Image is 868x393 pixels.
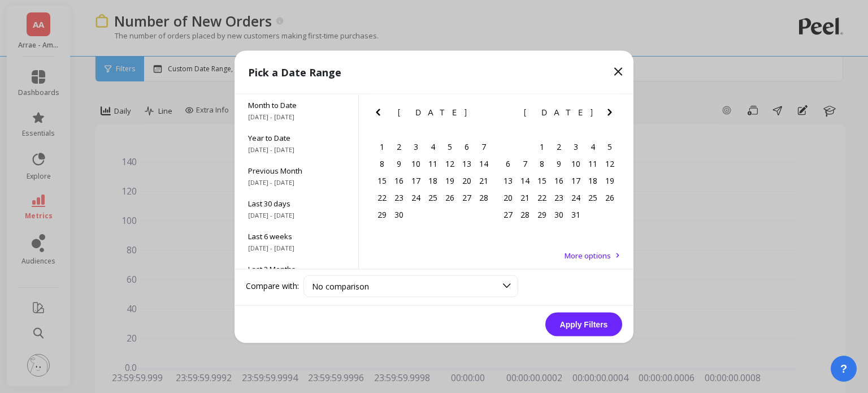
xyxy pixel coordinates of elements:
[374,206,390,223] div: Choose Sunday, June 29th, 2025
[374,138,492,223] div: month 2025-06
[424,189,441,206] div: Choose Wednesday, June 25th, 2025
[390,138,407,155] div: Choose Monday, June 2nd, 2025
[565,250,611,260] span: More options
[248,178,345,187] span: [DATE] - [DATE]
[441,138,458,155] div: Choose Thursday, June 5th, 2025
[500,172,517,189] div: Choose Sunday, July 13th, 2025
[584,172,601,189] div: Choose Friday, July 18th, 2025
[567,172,584,189] div: Choose Thursday, July 17th, 2025
[500,155,517,172] div: Choose Sunday, July 6th, 2025
[477,105,495,123] button: Next Month
[475,155,492,172] div: Choose Saturday, June 14th, 2025
[390,172,407,189] div: Choose Monday, June 16th, 2025
[407,138,424,155] div: Choose Tuesday, June 3rd, 2025
[550,206,567,223] div: Choose Wednesday, July 30th, 2025
[831,356,857,382] button: ?
[390,155,407,172] div: Choose Monday, June 9th, 2025
[550,189,567,206] div: Choose Wednesday, July 23rd, 2025
[533,206,550,223] div: Choose Tuesday, July 29th, 2025
[248,210,345,219] span: [DATE] - [DATE]
[533,155,550,172] div: Choose Tuesday, July 8th, 2025
[441,172,458,189] div: Choose Thursday, June 19th, 2025
[533,138,550,155] div: Choose Tuesday, July 1st, 2025
[371,105,389,123] button: Previous Month
[567,206,584,223] div: Choose Thursday, July 31st, 2025
[517,155,533,172] div: Choose Monday, July 7th, 2025
[374,172,390,189] div: Choose Sunday, June 15th, 2025
[584,155,601,172] div: Choose Friday, July 11th, 2025
[497,105,515,123] button: Previous Month
[550,155,567,172] div: Choose Wednesday, July 9th, 2025
[390,206,407,223] div: Choose Monday, June 30th, 2025
[374,138,390,155] div: Choose Sunday, June 1st, 2025
[441,155,458,172] div: Choose Thursday, June 12th, 2025
[545,312,622,336] button: Apply Filters
[567,189,584,206] div: Choose Thursday, July 24th, 2025
[524,107,594,116] span: [DATE]
[248,264,345,274] span: Last 3 Months
[500,138,618,223] div: month 2025-07
[374,189,390,206] div: Choose Sunday, June 22nd, 2025
[475,172,492,189] div: Choose Saturday, June 21st, 2025
[500,206,517,223] div: Choose Sunday, July 27th, 2025
[567,155,584,172] div: Choose Thursday, July 10th, 2025
[458,172,475,189] div: Choose Friday, June 20th, 2025
[517,189,533,206] div: Choose Monday, July 21st, 2025
[584,138,601,155] div: Choose Friday, July 4th, 2025
[246,280,299,292] label: Compare with:
[533,189,550,206] div: Choose Tuesday, July 22nd, 2025
[458,155,475,172] div: Choose Friday, June 13th, 2025
[424,155,441,172] div: Choose Wednesday, June 11th, 2025
[533,172,550,189] div: Choose Tuesday, July 15th, 2025
[248,132,345,142] span: Year to Date
[475,138,492,155] div: Choose Saturday, June 7th, 2025
[424,172,441,189] div: Choose Wednesday, June 18th, 2025
[550,172,567,189] div: Choose Wednesday, July 16th, 2025
[407,172,424,189] div: Choose Tuesday, June 17th, 2025
[458,189,475,206] div: Choose Friday, June 27th, 2025
[517,172,533,189] div: Choose Monday, July 14th, 2025
[312,280,369,291] span: No comparison
[517,206,533,223] div: Choose Monday, July 28th, 2025
[248,165,345,175] span: Previous Month
[248,243,345,252] span: [DATE] - [DATE]
[601,172,618,189] div: Choose Saturday, July 19th, 2025
[424,138,441,155] div: Choose Wednesday, June 4th, 2025
[390,189,407,206] div: Choose Monday, June 23rd, 2025
[603,105,621,123] button: Next Month
[601,189,618,206] div: Choose Saturday, July 26th, 2025
[567,138,584,155] div: Choose Thursday, July 3rd, 2025
[840,361,847,377] span: ?
[407,189,424,206] div: Choose Tuesday, June 24th, 2025
[500,189,517,206] div: Choose Sunday, July 20th, 2025
[248,100,345,110] span: Month to Date
[441,189,458,206] div: Choose Thursday, June 26th, 2025
[398,107,468,116] span: [DATE]
[601,138,618,155] div: Choose Saturday, July 5th, 2025
[248,145,345,154] span: [DATE] - [DATE]
[550,138,567,155] div: Choose Wednesday, July 2nd, 2025
[248,231,345,241] span: Last 6 weeks
[248,112,345,121] span: [DATE] - [DATE]
[458,138,475,155] div: Choose Friday, June 6th, 2025
[248,64,341,80] p: Pick a Date Range
[248,198,345,208] span: Last 30 days
[407,155,424,172] div: Choose Tuesday, June 10th, 2025
[584,189,601,206] div: Choose Friday, July 25th, 2025
[475,189,492,206] div: Choose Saturday, June 28th, 2025
[374,155,390,172] div: Choose Sunday, June 8th, 2025
[601,155,618,172] div: Choose Saturday, July 12th, 2025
